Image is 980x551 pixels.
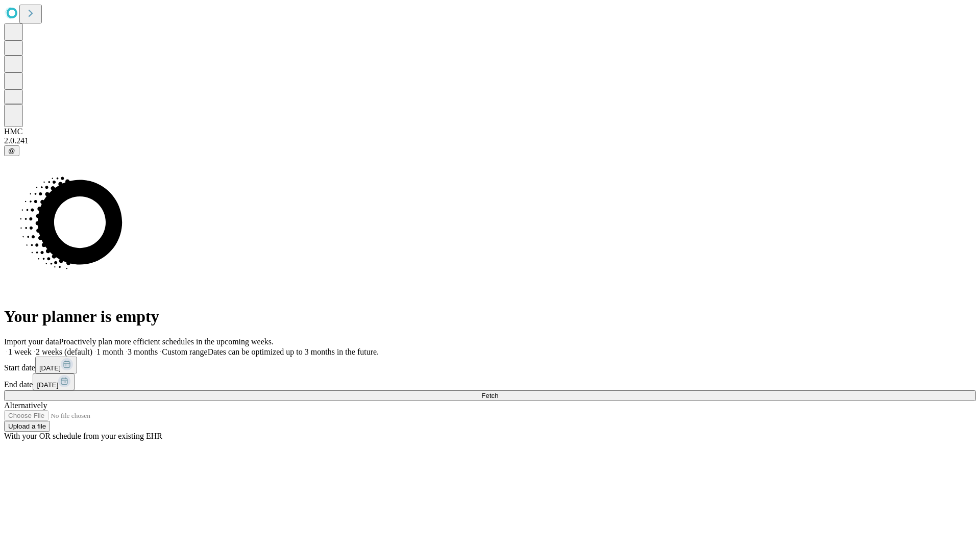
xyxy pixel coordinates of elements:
[162,347,207,356] span: Custom range
[208,347,379,356] span: Dates can be optimized up to 3 months in the future.
[4,357,976,373] div: Start date
[4,337,59,346] span: Import your data
[33,373,75,390] button: [DATE]
[39,364,61,372] span: [DATE]
[8,347,32,356] span: 1 week
[36,347,92,356] span: 2 weeks (default)
[37,381,58,389] span: [DATE]
[4,421,50,432] button: Upload a file
[8,147,15,155] span: @
[96,347,124,356] span: 1 month
[4,401,47,410] span: Alternatively
[35,357,77,373] button: [DATE]
[4,432,162,440] span: With your OR schedule from your existing EHR
[4,307,976,326] h1: Your planner is empty
[4,127,976,136] div: HMC
[4,145,19,156] button: @
[128,347,158,356] span: 3 months
[4,136,976,145] div: 2.0.241
[481,392,498,399] span: Fetch
[4,373,976,390] div: End date
[59,337,274,346] span: Proactively plan more efficient schedules in the upcoming weeks.
[4,390,976,401] button: Fetch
